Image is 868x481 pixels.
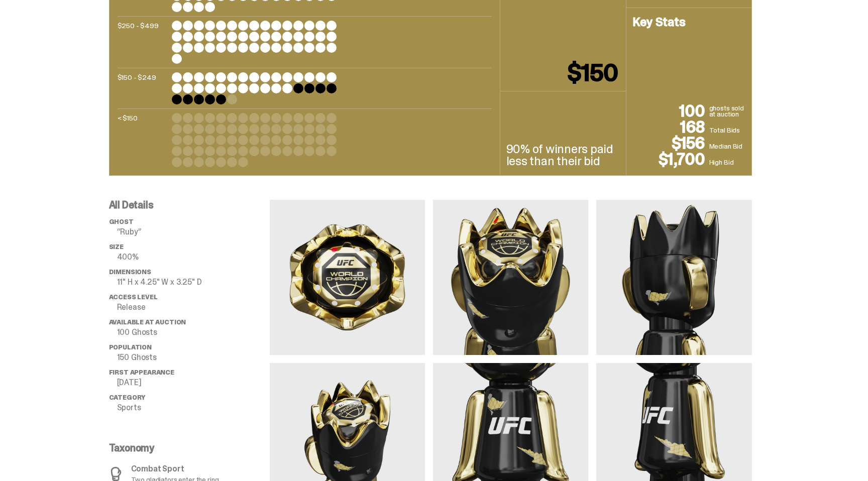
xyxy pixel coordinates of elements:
span: Available at Auction [109,318,186,326]
p: Release [117,303,270,311]
p: 11" H x 4.25" W x 3.25" D [117,278,270,286]
p: “Ruby” [117,228,270,236]
span: Category [109,393,146,402]
img: media gallery image [433,200,588,355]
p: ghosts sold at auction [709,105,745,119]
img: media gallery image [596,200,751,355]
p: [DATE] [117,379,270,387]
p: Median Bid [709,141,745,151]
p: $156 [632,135,709,151]
p: Taxonomy [109,443,264,453]
p: $150 [568,61,617,85]
span: Dimensions [109,268,151,276]
span: Access Level [109,293,158,301]
p: < $150 [118,113,168,167]
p: 90% of winners paid less than their bid [506,143,620,167]
p: 100 Ghosts [117,328,270,336]
span: First Appearance [109,368,174,377]
p: 168 [632,119,709,135]
p: 150 Ghosts [117,353,270,362]
span: Population [109,343,152,351]
p: $1,700 [632,151,709,167]
span: ghost [109,217,134,226]
span: Size [109,243,124,251]
p: Total Bids [709,125,745,135]
h4: Key Stats [632,16,745,28]
p: $150 - $249 [118,72,168,104]
img: media gallery image [270,200,425,355]
p: 400% [117,253,270,261]
p: Sports [117,404,270,412]
p: Combat Sport [131,465,224,473]
p: High Bid [709,157,745,167]
p: All Details [109,200,270,210]
p: 100 [632,103,709,119]
p: $250 - $499 [118,21,168,64]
